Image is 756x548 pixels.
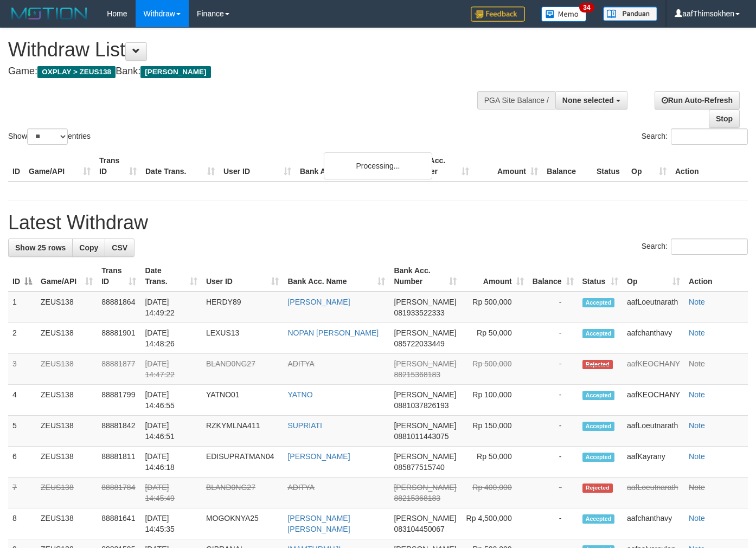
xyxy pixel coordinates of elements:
td: - [528,323,578,354]
a: Note [689,328,705,337]
td: 5 [8,416,36,447]
td: aafLoeutnarath [623,478,684,508]
a: [PERSON_NAME] [287,298,350,306]
td: [DATE] 14:45:35 [140,508,201,539]
td: [DATE] 14:47:22 [140,354,201,385]
input: Search: [671,128,748,145]
th: ID: activate to sort column descending [8,261,36,292]
a: [PERSON_NAME] [287,452,350,461]
img: Button%20Memo.svg [541,7,587,22]
th: Trans ID: activate to sort column ascending [97,261,140,292]
td: Rp 4,500,000 [461,508,528,539]
span: Copy 085877515740 to clipboard [394,463,444,472]
td: BLAND0NG27 [202,354,284,385]
td: 88881901 [97,323,140,354]
button: None selected [555,91,627,109]
td: Rp 400,000 [461,478,528,508]
a: Run Auto-Refresh [655,91,740,109]
td: 1 [8,292,36,323]
a: Stop [709,109,740,128]
span: None selected [562,96,614,105]
a: Show 25 rows [8,238,73,257]
td: 88881811 [97,447,140,478]
td: 88881641 [97,508,140,539]
td: - [528,508,578,539]
span: Copy 0881037826193 to clipboard [394,401,449,410]
td: 88881877 [97,354,140,385]
td: ZEUS138 [36,354,97,385]
h4: Game: Bank: [8,66,493,77]
th: Bank Acc. Name [296,151,405,182]
td: ZEUS138 [36,508,97,539]
td: ZEUS138 [36,385,97,416]
span: [PERSON_NAME] [394,390,456,399]
th: Game/API: activate to sort column ascending [36,261,97,292]
a: Copy [72,238,105,257]
a: Note [689,452,705,461]
td: aafKEOCHANY [623,385,684,416]
td: ZEUS138 [36,323,97,354]
td: - [528,292,578,323]
span: Copy 083104450067 to clipboard [394,525,444,533]
span: Rejected [582,483,613,493]
td: Rp 50,000 [461,447,528,478]
th: Op: activate to sort column ascending [623,261,684,292]
a: Note [689,359,705,368]
h1: Withdraw List [8,39,493,61]
th: ID [8,151,24,182]
td: 8 [8,508,36,539]
label: Search: [642,238,748,255]
span: [PERSON_NAME] [394,452,456,461]
td: EDISUPRATMAN04 [202,447,284,478]
span: Accepted [582,514,615,524]
label: Show entries [8,128,91,145]
th: Game/API [24,151,95,182]
td: 4 [8,385,36,416]
th: Bank Acc. Number: activate to sort column ascending [389,261,460,292]
span: Copy 88215368183 to clipboard [394,494,440,502]
input: Search: [671,238,748,255]
h1: Latest Withdraw [8,212,748,234]
th: User ID [219,151,296,182]
td: 7 [8,478,36,508]
img: MOTION_logo.png [8,5,91,22]
th: Balance: activate to sort column ascending [528,261,578,292]
a: YATNO [287,390,312,399]
span: Accepted [582,453,615,462]
span: OXPLAY > ZEUS138 [37,66,116,78]
td: [DATE] 14:45:49 [140,478,201,508]
td: LEXUS13 [202,323,284,354]
img: panduan.png [603,7,657,21]
span: [PERSON_NAME] [394,514,456,523]
a: CSV [105,238,134,257]
a: Note [689,483,705,492]
td: - [528,385,578,416]
th: Amount [473,151,542,182]
span: Copy 081933522333 to clipboard [394,308,444,317]
td: 88881799 [97,385,140,416]
td: 88881842 [97,416,140,447]
td: ZEUS138 [36,292,97,323]
td: 2 [8,323,36,354]
span: [PERSON_NAME] [140,66,210,78]
td: RZKYMLNA411 [202,416,284,447]
td: - [528,447,578,478]
td: Rp 500,000 [461,292,528,323]
span: Show 25 rows [15,243,66,252]
td: Rp 100,000 [461,385,528,416]
td: [DATE] 14:49:22 [140,292,201,323]
th: Date Trans.: activate to sort column ascending [140,261,201,292]
span: [PERSON_NAME] [394,298,456,306]
th: Date Trans. [141,151,219,182]
td: Rp 500,000 [461,354,528,385]
span: 34 [579,3,594,12]
span: Accepted [582,298,615,307]
span: Copy [79,243,98,252]
td: aafKEOCHANY [623,354,684,385]
td: HERDY89 [202,292,284,323]
td: [DATE] 14:46:18 [140,447,201,478]
span: Copy 085722033449 to clipboard [394,339,444,348]
th: User ID: activate to sort column ascending [202,261,284,292]
td: ZEUS138 [36,447,97,478]
td: [DATE] 14:46:55 [140,385,201,416]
